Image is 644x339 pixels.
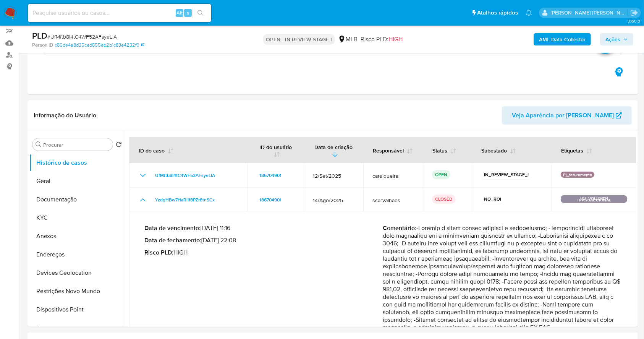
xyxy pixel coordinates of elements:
button: Items [29,319,125,337]
button: Geral [29,172,125,190]
span: Atalhos rápidos [477,9,518,17]
button: Veja Aparência por [PERSON_NAME] [502,106,632,125]
a: c86de4a8d35ced855eb2b1c83e4232f0 [55,42,144,49]
h1: Informação do Usuário [34,112,96,119]
span: HIGH [388,35,403,44]
span: s [187,9,189,16]
a: Sair [630,9,638,17]
input: Pesquise usuários ou casos... [28,8,211,18]
span: # UfMftb8I4tC4WF52AFsyeLIA [47,33,117,41]
span: Ações [605,33,620,45]
p: OPEN - IN REVIEW STAGE I [263,34,335,45]
span: 3.160.0 [628,18,640,24]
button: KYC [29,209,125,227]
button: Histórico de casos [29,154,125,172]
button: Documentação [29,190,125,209]
button: Procurar [36,141,42,148]
button: Devices Geolocation [29,264,125,282]
button: Dispositivos Point [29,300,125,319]
button: AML Data Collector [534,33,591,45]
span: Risco PLD: [361,35,403,44]
button: Retornar ao pedido padrão [116,141,122,150]
button: Endereços [29,245,125,264]
div: MLB [338,35,358,44]
span: Alt [176,9,183,16]
button: Ações [600,33,633,45]
button: search-icon [193,8,208,18]
span: Veja Aparência por [PERSON_NAME] [512,106,614,125]
button: Anexos [29,227,125,245]
input: Procurar [43,141,110,148]
b: Person ID [32,42,53,49]
a: Notificações [526,10,532,16]
p: carla.siqueira@mercadolivre.com [551,9,628,16]
b: PLD [32,29,47,42]
button: Restrições Novo Mundo [29,282,125,300]
b: AML Data Collector [539,33,586,45]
